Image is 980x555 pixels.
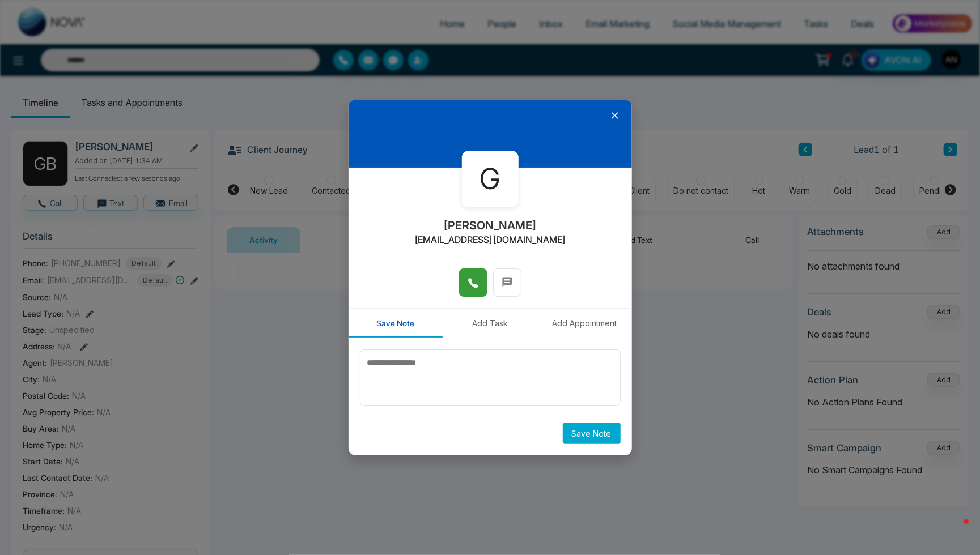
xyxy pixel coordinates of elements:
[443,309,537,338] button: Add Task
[443,219,537,232] h2: [PERSON_NAME]
[414,234,566,245] h2: [EMAIL_ADDRESS][DOMAIN_NAME]
[941,516,969,544] iframe: Intercom live chat
[537,309,632,338] button: Add Appointment
[480,158,500,200] span: G
[349,309,443,338] button: Save Note
[563,423,621,444] button: Save Note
